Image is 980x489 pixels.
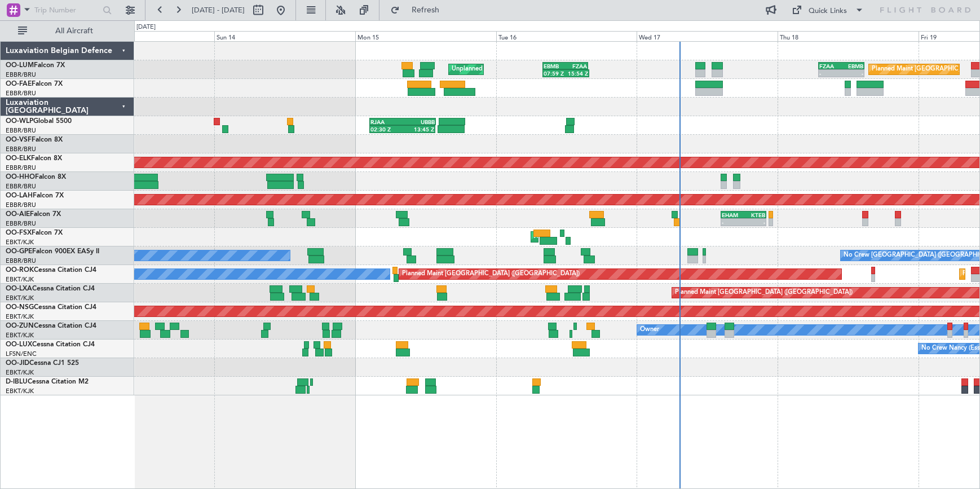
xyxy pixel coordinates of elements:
[6,118,33,125] span: OO-WLP
[29,27,119,35] span: All Aircraft
[637,31,778,41] div: Wed 17
[6,275,34,284] a: EBKT/KJK
[6,81,32,87] span: OO-FAE
[6,323,96,329] a: OO-ZUNCessna Citation CJ4
[6,145,36,153] a: EBBR/BRU
[136,23,156,32] div: [DATE]
[6,257,36,265] a: EBBR/BRU
[192,5,245,15] span: [DATE] - [DATE]
[452,61,664,78] div: Unplanned Maint [GEOGRAPHIC_DATA] ([GEOGRAPHIC_DATA] National)
[6,71,36,79] a: EBBR/BRU
[778,31,919,41] div: Thu 18
[402,6,449,14] span: Refresh
[402,126,434,133] div: 13:45 Z
[6,62,34,69] span: OO-LUM
[6,219,36,228] a: EBBR/BRU
[6,248,99,255] a: OO-GPEFalcon 900EX EASy II
[403,118,435,125] div: UBBB
[6,230,32,236] span: OO-FSX
[6,294,34,302] a: EBKT/KJK
[6,174,66,180] a: OO-HHOFalcon 8X
[6,211,61,218] a: OO-AIEFalcon 7X
[6,192,64,199] a: OO-LAHFalcon 7X
[743,219,765,226] div: -
[6,285,32,292] span: OO-LXA
[544,70,566,77] div: 07:59 Z
[6,89,36,98] a: EBBR/BRU
[841,70,863,77] div: -
[675,284,853,301] div: Planned Maint [GEOGRAPHIC_DATA] ([GEOGRAPHIC_DATA])
[6,304,96,311] a: OO-NSGCessna Citation CJ4
[6,155,62,162] a: OO-ELKFalcon 8X
[6,248,32,255] span: OO-GPE
[6,368,34,377] a: EBKT/KJK
[402,266,580,283] div: Planned Maint [GEOGRAPHIC_DATA] ([GEOGRAPHIC_DATA])
[6,267,96,274] a: OO-ROKCessna Citation CJ4
[6,285,95,292] a: OO-LXACessna Citation CJ4
[640,321,659,338] div: Owner
[6,350,37,358] a: LFSN/ENC
[496,31,637,41] div: Tue 16
[819,63,841,69] div: FZAA
[841,63,863,69] div: EBMB
[12,22,122,40] button: All Aircraft
[722,219,744,226] div: -
[566,70,588,77] div: 15:54 Z
[6,360,29,367] span: OO-JID
[214,31,355,41] div: Sun 14
[6,81,63,87] a: OO-FAEFalcon 7X
[544,63,566,69] div: EBMB
[6,211,30,218] span: OO-AIE
[809,6,847,17] div: Quick Links
[6,126,36,135] a: EBBR/BRU
[6,378,89,385] a: D-IBLUCessna Citation M2
[6,174,35,180] span: OO-HHO
[6,201,36,209] a: EBBR/BRU
[6,136,63,143] a: OO-VSFFalcon 8X
[6,341,95,348] a: OO-LUXCessna Citation CJ4
[73,31,214,41] div: Sat 13
[370,126,403,133] div: 02:30 Z
[819,70,841,77] div: -
[565,63,587,69] div: FZAA
[6,192,33,199] span: OO-LAH
[743,212,765,218] div: KTEB
[6,118,72,125] a: OO-WLPGlobal 5500
[722,212,744,218] div: EHAM
[6,182,36,191] a: EBBR/BRU
[786,1,869,19] button: Quick Links
[6,136,32,143] span: OO-VSF
[6,62,65,69] a: OO-LUMFalcon 7X
[6,312,34,321] a: EBKT/KJK
[385,1,453,19] button: Refresh
[6,378,28,385] span: D-IBLU
[534,228,657,245] div: AOG Maint Kortrijk-[GEOGRAPHIC_DATA]
[6,304,34,311] span: OO-NSG
[6,360,79,367] a: OO-JIDCessna CJ1 525
[370,118,403,125] div: RJAA
[6,323,34,329] span: OO-ZUN
[355,31,496,41] div: Mon 15
[6,238,34,246] a: EBKT/KJK
[34,2,99,19] input: Trip Number
[6,267,34,274] span: OO-ROK
[6,387,34,395] a: EBKT/KJK
[6,331,34,340] a: EBKT/KJK
[6,341,32,348] span: OO-LUX
[6,164,36,172] a: EBBR/BRU
[6,155,31,162] span: OO-ELK
[6,230,63,236] a: OO-FSXFalcon 7X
